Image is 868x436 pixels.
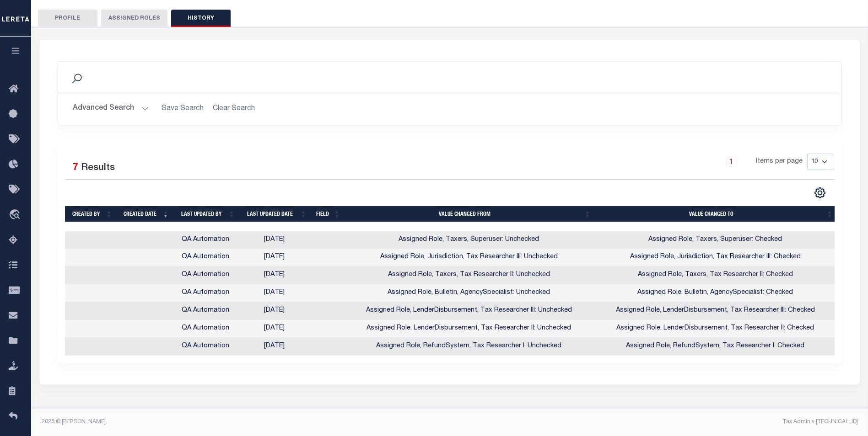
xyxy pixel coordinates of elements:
[344,338,594,356] td: Assigned Role, RefundSystem, Tax Researcher I: Unchecked
[173,284,238,302] td: QA Automation
[65,206,116,222] th: Created by: activate to sort column ascending
[238,266,310,284] td: [DATE]
[344,284,594,302] td: Assigned Role, Bulletin, AgencySpecialist: Unchecked
[81,161,115,175] label: Results
[344,302,594,320] td: Assigned Role, LenderDisbursement, Tax Researcher III: Unchecked
[171,10,231,27] button: History
[238,231,310,249] td: [DATE]
[344,320,594,338] td: Assigned Role, LenderDisbursement, Tax Researcher II: Unchecked
[594,249,836,266] td: Assigned Role, Jurisdiction, Tax Researcher III: Checked
[310,206,344,222] th: Field: activate to sort column ascending
[173,338,238,356] td: QA Automation
[38,10,97,27] button: Profile
[238,284,310,302] td: [DATE]
[594,231,836,249] td: Assigned Role, Taxers, Superuser: Checked
[594,266,836,284] td: Assigned Role, Taxers, Tax Researcher II: Checked
[726,157,736,167] a: 1
[238,206,310,222] th: Last updated date: activate to sort column ascending
[594,320,836,338] td: Assigned Role, LenderDisbursement, Tax Researcher II: Checked
[9,209,23,221] i: travel_explore
[73,100,149,117] button: Advanced Search
[173,249,238,266] td: QA Automation
[173,302,238,320] td: QA Automation
[35,418,450,426] div: 2025 © [PERSON_NAME].
[173,206,238,222] th: Last updated by: activate to sort column ascending
[173,320,238,338] td: QA Automation
[344,249,594,266] td: Assigned Role, Jurisdiction, Tax Researcher III: Unchecked
[594,302,836,320] td: Assigned Role, LenderDisbursement, Tax Researcher III: Checked
[594,338,836,356] td: Assigned Role, RefundSystem, Tax Researcher I: Checked
[101,10,167,27] button: Assigned Roles
[73,163,78,173] span: 7
[594,284,836,302] td: Assigned Role, Bulletin, AgencySpecialist: Checked
[238,302,310,320] td: [DATE]
[173,231,238,249] td: QA Automation
[344,206,594,222] th: Value changed from: activate to sort column ascending
[457,418,858,426] div: Tax Admin v.[TECHNICAL_ID]
[344,231,594,249] td: Assigned Role, Taxers, Superuser: Unchecked
[238,338,310,356] td: [DATE]
[344,266,594,284] td: Assigned Role, Taxers, Tax Researcher II: Unchecked
[116,206,173,222] th: Created date: activate to sort column ascending
[173,266,238,284] td: QA Automation
[238,249,310,266] td: [DATE]
[594,206,836,222] th: Value changed to: activate to sort column ascending
[238,320,310,338] td: [DATE]
[756,157,803,167] span: Items per page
